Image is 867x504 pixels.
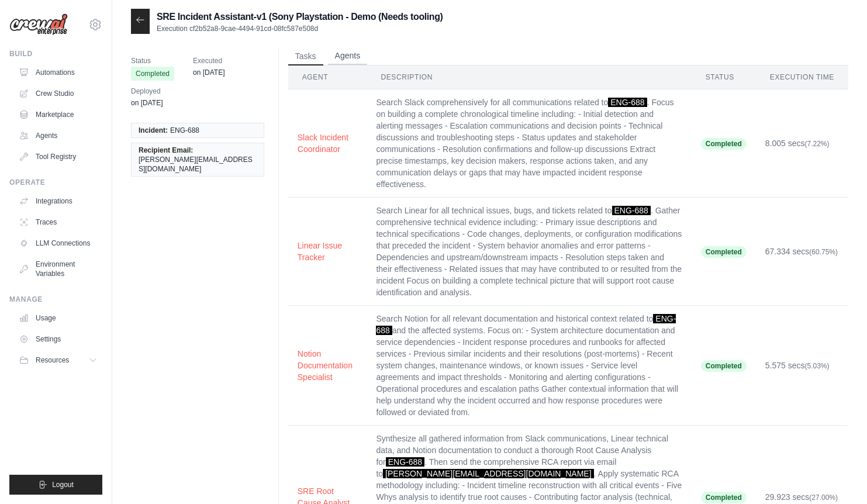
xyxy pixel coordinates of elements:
span: (7.22%) [805,140,830,148]
a: Traces [14,213,102,232]
a: Settings [14,330,102,348]
td: 5.575 secs [756,306,848,426]
a: Environment Variables [14,255,102,283]
button: Resources [14,351,102,370]
span: Completed [701,246,747,258]
h2: SRE Incident Assistant-v1 (Sony Playstation - Demo (Needs tooling) [157,10,443,24]
span: ENG-688 [170,126,199,135]
td: Search Linear for all technical issues, bugs, and tickets related to . Gather comprehensive techn... [367,198,691,306]
span: ENG-688 [386,457,424,467]
a: Automations [14,63,102,82]
td: Search Notion for all relevant documentation and historical context related to and the affected s... [367,306,691,426]
a: Usage [14,309,102,327]
div: Manage [9,295,102,304]
span: (60.75%) [809,248,838,256]
span: ENG-688 [612,206,651,215]
button: Slack Incident Coordinator [298,132,358,155]
a: Tool Registry [14,147,102,166]
td: 8.005 secs [756,89,848,198]
button: Agents [328,47,368,65]
a: Agents [14,126,102,145]
th: Status [692,65,756,89]
button: Notion Documentation Specialist [298,348,358,383]
iframe: Chat Widget [809,448,867,504]
th: Description [367,65,691,89]
img: Logo [9,13,68,36]
td: Search Slack comprehensively for all communications related to . Focus on building a complete chr... [367,89,691,198]
th: Agent [288,65,367,89]
div: Build [9,49,102,58]
a: Crew Studio [14,84,102,103]
span: [PERSON_NAME][EMAIL_ADDRESS][DOMAIN_NAME] [139,155,257,174]
a: Integrations [14,192,102,210]
span: Recipient Email: [139,146,193,155]
button: Logout [9,475,102,495]
button: Linear Issue Tracker [298,240,358,263]
th: Execution Time [756,65,848,89]
time: August 5, 2025 at 09:58 PDT [193,68,224,77]
span: Completed [131,67,174,81]
td: 67.334 secs [756,198,848,306]
a: LLM Connections [14,234,102,253]
span: Status [131,55,174,67]
span: Completed [701,138,747,150]
span: Completed [701,360,747,372]
time: August 1, 2025 at 12:00 PDT [131,99,163,107]
span: ENG-688 [608,98,647,107]
span: Logout [52,480,74,489]
span: Incident: [139,126,168,135]
div: Operate [9,178,102,187]
a: Marketplace [14,105,102,124]
span: [PERSON_NAME][EMAIL_ADDRESS][DOMAIN_NAME] [383,469,593,478]
span: Deployed [131,85,163,97]
p: Execution cf2b52a8-9cae-4494-91cd-08fc587e508d [157,24,443,33]
span: (5.03%) [805,362,830,370]
span: Resources [36,355,69,365]
span: Completed [701,492,747,503]
button: Tasks [288,48,323,65]
span: Executed [193,55,224,67]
